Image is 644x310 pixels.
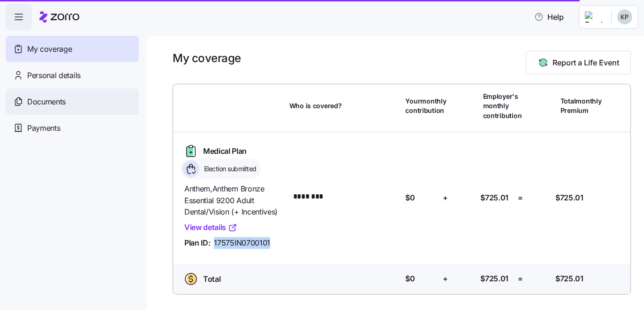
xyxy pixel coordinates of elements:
a: My coverage [6,36,139,62]
span: Payments [27,122,60,134]
span: = [518,273,523,285]
button: Help [527,8,571,26]
span: Employer's monthly contribution [483,92,522,120]
span: Anthem , Anthem Bronze Essential 9200 Adult Dental/Vision (+ Incentives) [184,183,282,218]
a: Payments [6,115,139,141]
a: Personal details [6,62,139,88]
span: $725.01 [480,192,508,204]
a: Documents [6,88,139,115]
button: Report a Life Event [526,51,631,74]
span: Total monthly Premium [561,96,602,116]
h1: My coverage [173,51,241,65]
span: + [443,273,448,285]
span: $725.01 [480,273,508,285]
span: Personal details [27,70,81,81]
span: = [518,192,523,204]
span: 17575IN0700101 [214,237,270,249]
span: Plan ID: [184,237,210,249]
img: Employer logo [585,11,604,23]
span: Documents [27,96,66,108]
span: Medical Plan [203,145,247,157]
span: $725.01 [555,273,583,285]
span: Total [203,273,220,285]
span: Election submitted [201,164,257,174]
span: + [443,192,448,204]
span: $0 [406,192,415,204]
span: Your monthly contribution [406,96,447,116]
span: My coverage [27,43,72,55]
img: 97bb4a17083824b661ee4c8a9885e8eb [617,9,632,24]
span: $725.01 [555,192,583,204]
span: $0 [406,273,415,285]
span: Help [534,11,564,23]
span: Report a Life Event [553,57,619,68]
span: Who is covered? [289,101,342,111]
a: View details [184,222,237,233]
